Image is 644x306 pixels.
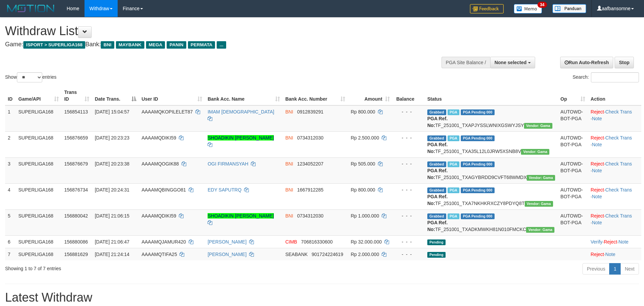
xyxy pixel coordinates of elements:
[591,213,604,219] a: Reject
[552,4,586,13] img: panduan.png
[591,72,639,82] input: Search:
[591,252,604,257] a: Reject
[461,213,495,219] span: PGA Pending
[208,252,246,257] a: [PERSON_NAME]
[62,86,92,105] th: Trans ID: activate to sort column ascending
[395,212,422,219] div: - - -
[208,109,274,114] a: IMAM [DEMOGRAPHIC_DATA]
[5,105,16,132] td: 1
[425,131,558,157] td: TF_251001_TXA35L12L0JRW5XSNB8V
[297,161,324,167] span: Copy 1234052207 to clipboard
[64,109,88,114] span: 156854113
[16,235,62,248] td: SUPERLIGA168
[16,183,62,209] td: SUPERLIGA168
[588,209,641,235] td: · ·
[525,201,553,207] span: Vendor URL: https://trx31.1velocity.biz
[142,109,193,114] span: AAAAMQKOPILELET87
[461,135,495,141] span: PGA Pending
[558,105,588,132] td: AUTOWD-BOT-PGA
[95,187,129,193] span: [DATE] 20:24:31
[588,131,641,157] td: · ·
[5,235,16,248] td: 6
[16,209,62,235] td: SUPERLIGA168
[461,161,495,167] span: PGA Pending
[5,262,263,272] div: Showing 1 to 7 of 7 entries
[95,109,129,114] span: [DATE] 15:04:57
[605,161,632,167] a: Check Trans
[588,235,641,248] td: · ·
[142,213,176,219] span: AAAAMQDIKI59
[64,161,88,167] span: 156876679
[591,109,604,114] a: Reject
[395,238,422,245] div: - - -
[591,161,604,167] a: Reject
[351,252,379,257] span: Rp 2.000.000
[142,135,176,141] span: AAAAMQDIKI59
[425,86,558,105] th: Status
[5,183,16,209] td: 4
[142,161,179,167] span: AAAAMQOGIK88
[591,135,604,141] a: Reject
[592,168,602,173] a: Note
[5,291,639,304] h1: Latest Withdraw
[5,3,56,14] img: MOTION_logo.png
[16,248,62,260] td: SUPERLIGA168
[5,131,16,157] td: 2
[495,60,527,65] span: None selected
[297,109,324,114] span: Copy 0912839291 to clipboard
[588,183,641,209] td: · ·
[558,183,588,209] td: AUTOWD-BOT-PGA
[285,187,293,193] span: BNI
[609,263,621,275] a: 1
[142,187,186,193] span: AAAAMQBINGGO81
[395,108,422,115] div: - - -
[297,213,324,219] span: Copy 0734312030 to clipboard
[605,252,616,257] a: Note
[526,227,554,233] span: Vendor URL: https://trx31.1velocity.biz
[208,187,241,193] a: EDY SAPUTRQ
[17,72,42,82] select: Showentries
[297,187,324,193] span: Copy 1667912285 to clipboard
[592,116,602,121] a: Note
[92,86,139,105] th: Date Trans.: activate to sort column descending
[285,135,293,141] span: BNI
[558,209,588,235] td: AUTOWD-BOT-PGA
[592,194,602,199] a: Note
[205,86,283,105] th: Bank Acc. Name: activate to sort column ascending
[582,263,610,275] a: Previous
[297,135,324,141] span: Copy 0734312030 to clipboard
[301,239,333,245] span: Copy 706816330600 to clipboard
[16,105,62,132] td: SUPERLIGA168
[538,2,547,8] span: 34
[605,109,632,114] a: Check Trans
[283,86,348,105] th: Bank Acc. Number: activate to sort column ascending
[427,168,448,180] b: PGA Ref. No:
[527,175,555,181] span: Vendor URL: https://trx31.1velocity.biz
[591,239,602,245] a: Verify
[392,86,425,105] th: Balance
[208,239,246,245] a: [PERSON_NAME]
[427,220,448,232] b: PGA Ref. No:
[588,157,641,183] td: · ·
[461,187,495,193] span: PGA Pending
[5,209,16,235] td: 5
[605,187,632,193] a: Check Trans
[64,187,88,193] span: 156876734
[5,24,423,38] h1: Withdraw List
[285,109,293,114] span: BNI
[95,213,129,219] span: [DATE] 21:06:15
[64,239,88,245] span: 156880086
[16,131,62,157] td: SUPERLIGA168
[395,186,422,193] div: - - -
[351,109,375,114] span: Rp 800.000
[427,194,448,206] b: PGA Ref. No:
[285,213,293,219] span: BNI
[142,252,177,257] span: AAAAMQTIFA25
[16,157,62,183] td: SUPERLIGA168
[312,252,343,257] span: Copy 901724224619 to clipboard
[592,142,602,147] a: Note
[588,86,641,105] th: Action
[615,57,634,68] a: Stop
[514,4,542,14] img: Button%20Memo.svg
[208,135,274,141] a: SHOADIKIN [PERSON_NAME]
